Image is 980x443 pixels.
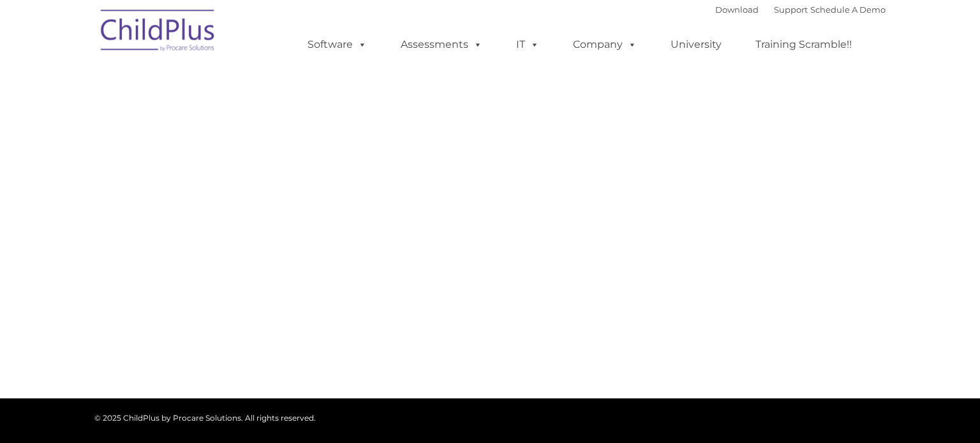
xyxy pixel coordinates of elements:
a: Software [295,32,380,57]
a: Training Scramble!! [743,32,865,57]
img: ChildPlus by Procare Solutions [94,1,222,64]
span: © 2025 ChildPlus by Procare Solutions. All rights reserved. [94,413,316,423]
a: Assessments [388,32,495,57]
font: | [715,4,886,15]
a: Support [774,4,808,15]
a: Schedule A Demo [810,4,886,15]
a: University [658,32,734,57]
a: Download [715,4,759,15]
a: IT [503,32,552,57]
a: Company [560,32,650,57]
